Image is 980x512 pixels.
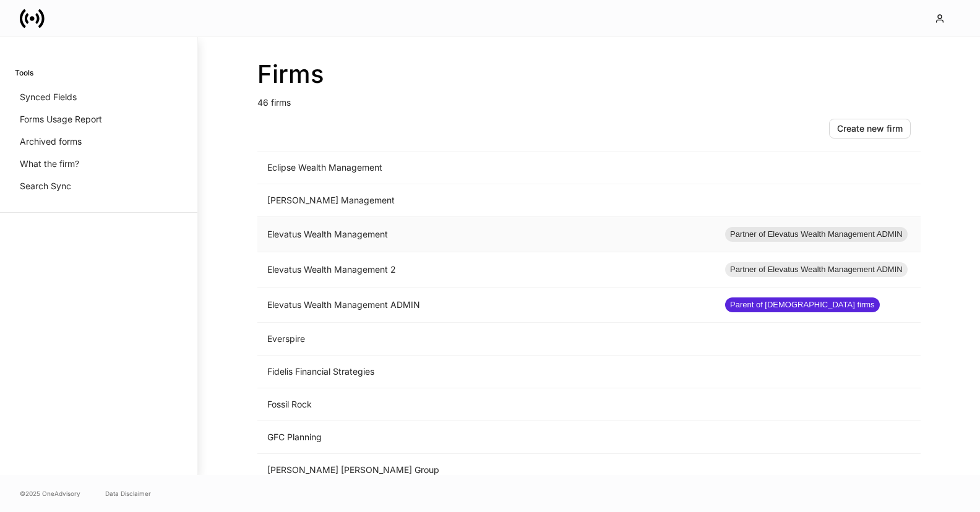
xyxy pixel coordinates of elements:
td: Eclipse Wealth Management [257,151,715,184]
a: Search Sync [15,175,183,197]
td: GFC Planning [257,421,715,454]
span: © 2025 OneAdvisory [20,489,80,498]
a: Data Disclaimer [105,489,151,498]
td: [PERSON_NAME] [PERSON_NAME] Group [257,454,715,487]
h6: Tools [15,67,33,79]
a: What the firm? [15,153,183,175]
p: Forms Usage Report [20,113,102,126]
span: Parent of [DEMOGRAPHIC_DATA] firms [725,299,880,311]
td: Elevatus Wealth Management ADMIN [257,288,715,323]
td: Everspire [257,323,715,356]
p: Search Sync [20,180,71,192]
td: Elevatus Wealth Management [257,217,715,252]
span: Partner of Elevatus Wealth Management ADMIN [725,228,908,241]
p: What the firm? [20,158,79,170]
td: Fidelis Financial Strategies [257,356,715,388]
td: Fossil Rock [257,388,715,421]
td: Elevatus Wealth Management 2 [257,252,715,288]
button: Create new firm [829,119,911,139]
div: Create new firm [837,124,903,133]
span: Partner of Elevatus Wealth Management ADMIN [725,263,908,276]
a: Synced Fields [15,86,183,108]
h2: Firms [257,59,921,89]
p: Archived forms [20,135,82,148]
a: Archived forms [15,130,183,153]
p: 46 firms [257,89,921,109]
p: Synced Fields [20,91,77,103]
a: Forms Usage Report [15,108,183,130]
td: [PERSON_NAME] Management [257,184,715,217]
